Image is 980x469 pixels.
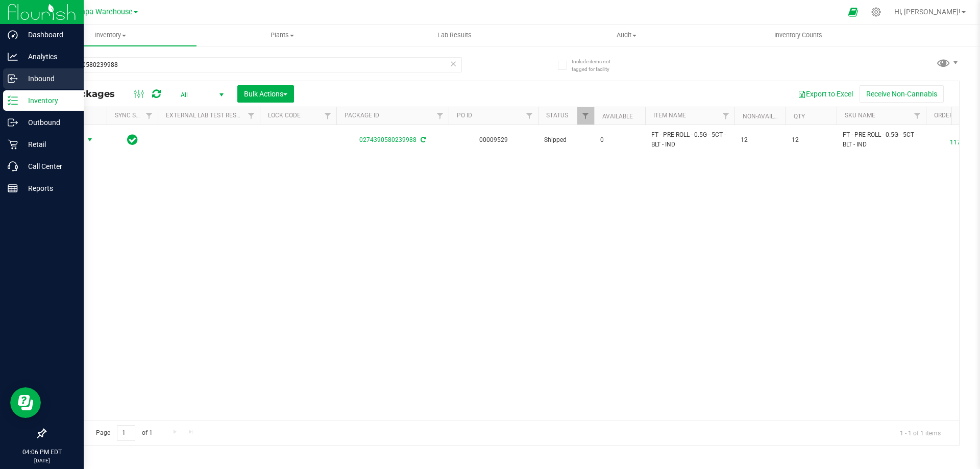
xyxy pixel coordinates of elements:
[602,113,633,120] a: Available
[521,107,538,125] a: Filter
[541,31,712,40] span: Audit
[24,31,197,40] span: Inventory
[18,182,79,194] p: Reports
[934,112,960,119] a: Order Id
[18,72,79,85] p: Inbound
[5,448,79,457] p: 04:06 PM EDT
[572,58,623,73] span: Include items not tagged for facility
[197,31,368,40] span: Plants
[546,112,568,119] a: Status
[894,8,961,16] span: Hi, [PERSON_NAME]!
[718,107,734,125] a: Filter
[45,57,462,72] input: Search Package ID, Item Name, SKU, Lot or Part Number...
[320,107,336,125] a: Filter
[743,113,788,120] a: Non-Available
[18,51,79,63] p: Analytics
[8,161,18,171] inline-svg: Call Center
[8,95,18,106] inline-svg: Inventory
[8,139,18,150] inline-svg: Retail
[243,107,260,125] a: Filter
[424,31,485,40] span: Lab Results
[909,107,926,125] a: Filter
[8,73,18,84] inline-svg: Inbound
[419,136,426,143] span: Sync from Compliance System
[141,107,158,125] a: Filter
[237,85,294,103] button: Bulk Actions
[197,24,369,46] a: Plants
[432,107,449,125] a: Filter
[115,112,154,119] a: Sync Status
[842,2,865,22] span: Open Ecommerce Menu
[653,112,686,119] a: Item Name
[713,24,885,46] a: Inventory Counts
[70,8,133,16] span: Tampa Warehouse
[761,31,836,40] span: Inventory Counts
[84,133,96,147] span: select
[843,130,920,150] span: FT - PRE-ROLL - 0.5G - 5CT - BLT - IND
[18,138,79,151] p: Retail
[8,52,18,62] inline-svg: Analytics
[577,107,594,125] a: Filter
[166,112,246,119] a: External Lab Test Result
[244,90,287,98] span: Bulk Actions
[794,113,805,120] a: Qty
[268,112,301,119] a: Lock Code
[24,24,197,46] a: Inventory
[359,136,416,143] a: 0274390580239988
[651,130,728,150] span: FT - PRE-ROLL - 0.5G - 5CT - BLT - IND
[870,7,883,17] div: Manage settings
[741,135,779,145] span: 12
[600,135,639,145] span: 0
[544,135,588,145] span: Shipped
[845,112,875,119] a: SKU Name
[345,112,379,119] a: Package ID
[8,183,18,193] inline-svg: Reports
[117,425,135,441] input: 1
[450,57,457,70] span: Clear
[18,29,79,41] p: Dashboard
[860,85,944,103] button: Receive Non-Cannabis
[18,160,79,172] p: Call Center
[18,116,79,129] p: Outbound
[479,136,508,143] a: 00009529
[369,24,541,46] a: Lab Results
[792,135,830,145] span: 12
[457,112,472,119] a: PO ID
[8,117,18,128] inline-svg: Outbound
[892,425,949,440] span: 1 - 1 of 1 items
[541,24,713,46] a: Audit
[5,457,79,464] p: [DATE]
[8,30,18,40] inline-svg: Dashboard
[791,85,860,103] button: Export to Excel
[53,88,125,100] span: All Packages
[127,133,138,147] span: In Sync
[10,387,41,418] iframe: Resource center
[18,94,79,107] p: Inventory
[87,425,161,441] span: Page of 1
